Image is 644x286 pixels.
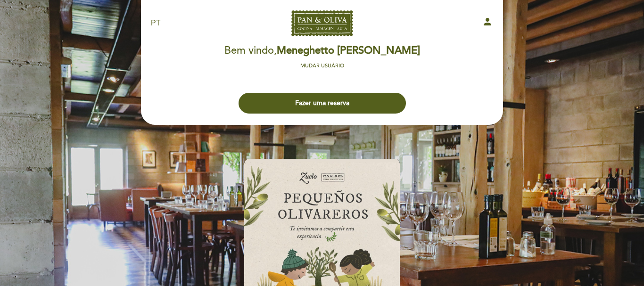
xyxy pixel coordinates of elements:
span: Meneghetto [PERSON_NAME] [277,44,420,57]
a: Pan & Oliva [263,10,381,36]
h2: Bem vindo, [224,45,420,57]
button: person [482,16,493,31]
button: Mudar usuário [297,62,347,70]
button: Fazer uma reserva [239,93,406,114]
i: person [482,16,493,27]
